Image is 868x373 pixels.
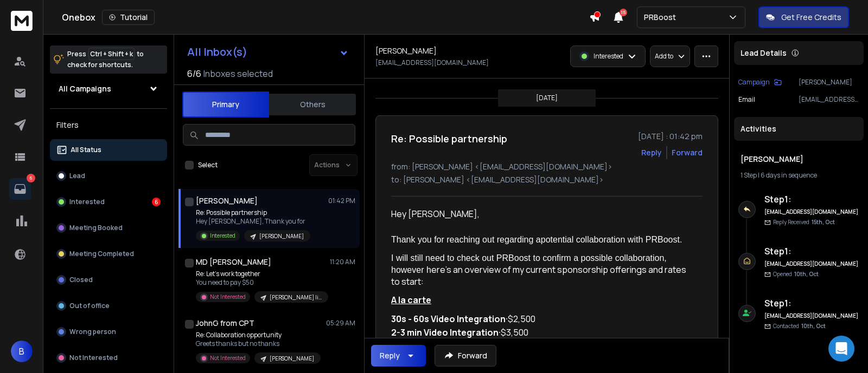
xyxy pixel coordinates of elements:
p: Lead [69,172,85,180]
button: All Status [50,139,167,161]
span: 6 days in sequence [761,171,817,180]
p: Hey [PERSON_NAME], Thank you for [196,217,310,226]
div: Hey [PERSON_NAME], [391,207,694,220]
span: 1 Step [741,171,757,180]
h1: JohnG from CPT [196,318,254,329]
p: Meeting Booked [69,224,123,232]
h1: [PERSON_NAME] [375,45,437,56]
span: 10th, Oct [801,322,826,330]
h6: [EMAIL_ADDRESS][DOMAIN_NAME] [764,208,859,216]
div: Activities [734,117,864,141]
button: Meeting Booked [50,217,167,239]
p: Press to check for shortcuts. [67,49,144,70]
div: Open Intercom Messenger [828,336,854,362]
h6: Step 1 : [764,245,859,258]
div: Forward [672,147,703,158]
p: 05:29 AM [326,319,355,328]
p: Re: Let's work together [196,270,326,278]
p: Get Free Credits [781,12,841,23]
label: Select [198,161,218,169]
p: 01:42 PM [328,197,355,205]
button: Reply [641,147,662,158]
button: All Inbox(s) [178,41,358,63]
button: Campaign [738,78,782,87]
span: 15 [620,9,627,16]
h3: Inboxes selected [203,67,273,80]
button: Closed [50,269,167,291]
b: 2-3 min Video Integration [391,326,499,338]
span: I will still need to check out PRBoost to confirm a possible collaboration, however h [391,253,669,274]
p: 11:20 AM [330,258,355,266]
div: 6 [152,198,161,206]
button: Wrong person [50,321,167,343]
h1: All Inbox(s) [187,47,247,57]
div: | [741,171,857,180]
span: 10th, Oct [794,270,819,278]
b: 30s - 60s Video Integration [391,313,506,325]
button: Others [269,93,356,116]
p: Reply Received [773,218,835,226]
p: [PERSON_NAME] list [270,293,322,302]
p: Lead Details [741,48,787,58]
p: Re: Collaboration opportunity [196,331,321,339]
button: Get Free Credits [758,6,849,28]
button: Primary [182,91,269,117]
p: Meeting Completed [69,250,134,258]
a: 6 [9,178,31,200]
button: Out of office [50,295,167,317]
button: B [11,341,33,362]
button: Lead [50,165,167,187]
p: You need to pay $50 [196,278,326,287]
p: [EMAIL_ADDRESS][DOMAIN_NAME] [799,95,859,104]
p: [EMAIL_ADDRESS][DOMAIN_NAME] [375,58,489,67]
p: ere’s an overview of my current sponsorship offerings and rates to start: [391,252,694,287]
p: [PERSON_NAME] [799,78,859,87]
h1: All Campaigns [59,83,111,94]
h1: MD [PERSON_NAME] [196,257,271,267]
font: egarding a [500,235,541,244]
span: potential [541,235,574,244]
button: Reply [371,345,426,367]
p: to: [PERSON_NAME] <[EMAIL_ADDRESS][DOMAIN_NAME]> [391,174,703,185]
p: Wrong person [69,328,116,336]
p: Interested [593,52,623,61]
p: [DATE] [536,94,558,102]
span: $2,500 [391,313,535,325]
u: A la carte [391,294,431,306]
p: Re: Possible partnership [196,208,310,217]
h6: Step 1 : [764,297,859,310]
h1: [PERSON_NAME] [741,154,857,165]
span: · [499,328,501,337]
button: Interested6 [50,191,167,213]
p: Not Interested [69,354,118,362]
p: Campaign [738,78,770,87]
p: [PERSON_NAME] [270,355,314,363]
p: Not Interested [210,354,246,362]
h6: [EMAIL_ADDRESS][DOMAIN_NAME] [764,312,859,320]
div: Reply [380,350,400,361]
h1: [PERSON_NAME] [196,195,258,206]
p: PRBoost [644,12,680,23]
p: Interested [210,232,235,240]
p: Email [738,95,755,104]
button: Not Interested [50,347,167,369]
p: Interested [69,198,105,206]
span: 6 / 6 [187,67,201,80]
p: [DATE] : 01:42 pm [638,131,703,142]
button: Tutorial [102,10,155,25]
span: · [506,315,508,324]
button: Forward [435,345,496,367]
p: from: [PERSON_NAME] <[EMAIL_ADDRESS][DOMAIN_NAME]> [391,161,703,172]
p: All Status [71,146,101,154]
p: Add to [655,52,673,61]
p: Out of office [69,302,110,310]
h3: Filters [50,117,167,133]
button: All Campaigns [50,78,167,100]
h6: Step 1 : [764,193,859,206]
font: Thank you for reaching out r [391,235,500,244]
span: collaboration with PRBoost. [576,235,682,244]
span: 15th, Oct [812,218,835,226]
